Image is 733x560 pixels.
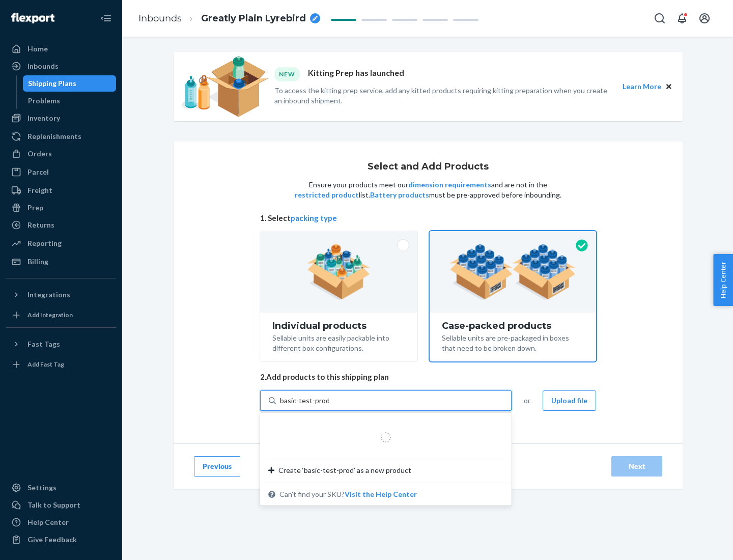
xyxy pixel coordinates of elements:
[27,517,69,527] div: Help Center
[6,356,116,373] a: Add Fast Tag
[6,200,116,216] a: Prep
[291,213,337,223] button: packing type
[138,13,182,24] a: Inbounds
[620,461,654,471] div: Next
[23,75,117,92] a: Shipping Plans
[442,321,584,331] div: Case-packed products
[27,238,62,248] div: Reporting
[6,164,116,180] a: Parcel
[623,81,661,92] button: Learn More
[6,41,116,57] a: Home
[449,244,576,300] img: case-pack.59cecea509d18c883b923b81aeac6d0b.png
[279,489,417,499] span: Can't find your SKU?
[370,190,429,200] button: Battery products
[27,500,80,510] div: Talk to Support
[280,396,329,406] input: Create ‘basic-test-prod’ as a new productCan't find your SKU?Visit the Help Center
[278,465,411,475] span: Create ‘basic-test-prod’ as a new product
[27,257,48,267] div: Billing
[27,290,70,300] div: Integrations
[28,96,60,106] div: Problems
[27,535,77,545] div: Give Feedback
[6,58,116,74] a: Inbounds
[611,456,662,477] button: Next
[6,182,116,199] a: Freight
[96,8,116,29] button: Close Navigation
[442,331,584,353] div: Sellable units are pre-packaged in boxes that need to be broken down.
[6,531,116,548] button: Give Feedback
[260,213,596,223] span: 1. Select
[11,13,54,23] img: Flexport logo
[27,339,60,349] div: Fast Tags
[694,8,715,29] button: Open account menu
[272,331,405,353] div: Sellable units are easily packable into different box configurations.
[27,311,73,319] div: Add Integration
[6,514,116,530] a: Help Center
[27,61,59,71] div: Inbounds
[27,203,43,213] div: Prep
[408,180,491,190] button: dimension requirements
[6,254,116,270] a: Billing
[6,497,116,513] a: Talk to Support
[543,390,596,411] button: Upload file
[294,180,562,200] p: Ensure your products meet our and are not in the list. must be pre-approved before inbounding.
[295,190,359,200] button: restricted product
[27,483,57,493] div: Settings
[650,8,670,29] button: Open Search Box
[27,44,48,54] div: Home
[130,4,328,34] ol: breadcrumbs
[672,8,692,29] button: Open notifications
[201,12,306,25] span: Greatly Plain Lyrebird
[663,81,674,92] button: Close
[6,128,116,145] a: Replenishments
[6,217,116,233] a: Returns
[27,185,52,195] div: Freight
[524,396,530,406] span: or
[27,149,52,159] div: Orders
[272,321,405,331] div: Individual products
[6,110,116,126] a: Inventory
[23,93,117,109] a: Problems
[6,287,116,303] button: Integrations
[28,78,76,89] div: Shipping Plans
[308,67,404,81] p: Kitting Prep has launched
[6,235,116,251] a: Reporting
[274,67,300,81] div: NEW
[6,307,116,323] a: Add Integration
[6,146,116,162] a: Orders
[345,489,417,499] button: Create ‘basic-test-prod’ as a new productCan't find your SKU?
[27,167,49,177] div: Parcel
[307,244,371,300] img: individual-pack.facf35554cb0f1810c75b2bd6df2d64e.png
[713,254,733,306] button: Help Center
[27,220,54,230] div: Returns
[274,86,613,106] p: To access the kitting prep service, add any kitted products requiring kitting preparation when yo...
[368,162,489,172] h1: Select and Add Products
[27,113,60,123] div: Inventory
[27,131,81,142] div: Replenishments
[6,480,116,496] a: Settings
[194,456,240,477] button: Previous
[6,336,116,352] button: Fast Tags
[27,360,64,369] div: Add Fast Tag
[260,372,596,382] span: 2. Add products to this shipping plan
